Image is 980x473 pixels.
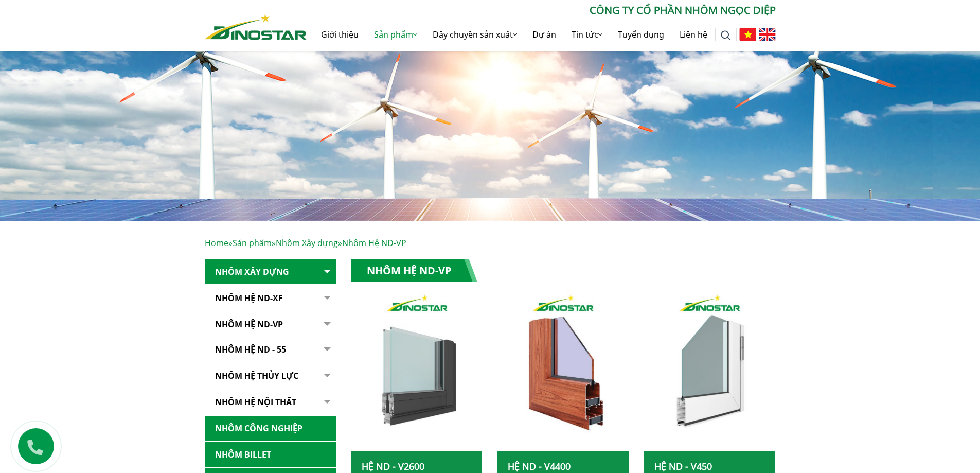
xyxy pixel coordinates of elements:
[205,442,336,467] a: Nhôm Billet
[759,28,776,41] img: English
[672,18,715,51] a: Liên hệ
[366,18,425,51] a: Sản phẩm
[205,390,336,415] a: Nhôm hệ nội thất
[351,290,483,451] a: nhom xay dung
[307,3,776,18] p: CÔNG TY CỔ PHẦN NHÔM NGỌC DIỆP
[721,30,731,41] img: search
[205,237,406,249] span: » » »
[205,337,336,362] a: NHÔM HỆ ND - 55
[564,18,610,51] a: Tin tức
[276,237,338,249] a: Nhôm Xây dựng
[362,460,424,472] a: Hệ ND - V2600
[351,259,477,282] h1: Nhôm Hệ ND-VP
[644,290,775,451] img: nhom xay dung
[205,14,307,40] img: Nhôm Dinostar
[610,18,672,51] a: Tuyển dụng
[205,259,336,285] a: Nhôm Xây dựng
[313,18,366,51] a: Giới thiệu
[205,286,336,311] a: Nhôm Hệ ND-XF
[739,28,756,41] img: Tiếng Việt
[425,18,525,51] a: Dây chuyền sản xuất
[497,290,629,451] img: nhom xay dung
[205,363,336,389] a: Nhôm hệ thủy lực
[205,416,336,441] a: Nhôm Công nghiệp
[233,237,272,249] a: Sản phẩm
[342,237,406,249] span: Nhôm Hệ ND-VP
[205,312,336,337] a: Nhôm Hệ ND-VP
[654,460,712,472] a: Hệ ND - V450
[525,18,564,51] a: Dự án
[508,460,571,472] a: Hệ ND - V4400
[205,237,228,249] a: Home
[351,290,482,451] img: nhom xay dung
